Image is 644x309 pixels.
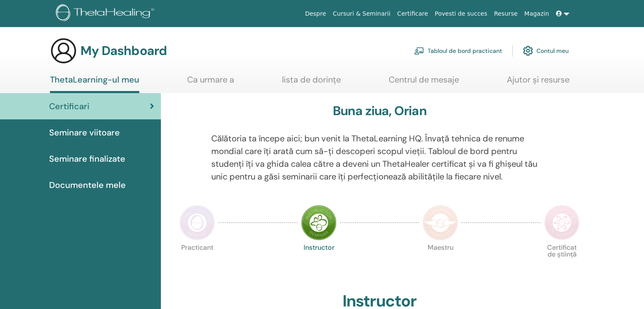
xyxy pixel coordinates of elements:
[211,132,548,183] p: Călătoria ta începe aici; bun venit la ThetaLearning HQ. Învață tehnica de renume mondial care îț...
[56,4,157,23] img: logo.png
[80,43,167,58] h3: My Dashboard
[414,41,502,60] a: Tabloul de bord practicant
[49,179,126,191] span: Documentele mele
[523,41,569,60] a: Contul meu
[50,37,77,64] img: generic-user-icon.jpg
[544,244,580,280] p: Certificat de știință
[301,6,329,22] a: Despre
[523,44,533,58] img: cog.svg
[431,6,491,22] a: Povesti de succes
[333,103,427,119] h3: Buna ziua, Orian
[423,205,458,240] img: Master
[521,6,552,22] a: Magazin
[491,6,521,22] a: Resurse
[389,74,459,91] a: Centrul de mesaje
[394,6,431,22] a: Certificare
[423,244,458,280] p: Maestru
[180,205,215,240] img: Practitioner
[187,74,234,91] a: Ca urmare a
[180,244,215,280] p: Practicant
[414,47,424,55] img: chalkboard-teacher.svg
[329,6,394,22] a: Cursuri & Seminarii
[49,152,125,165] span: Seminare finalizate
[49,100,89,113] span: Certificari
[50,74,139,93] a: ThetaLearning-ul meu
[301,244,337,280] p: Instructor
[507,74,569,91] a: Ajutor și resurse
[544,205,580,240] img: Certificate of Science
[49,126,120,139] span: Seminare viitoare
[282,74,341,91] a: lista de dorințe
[301,205,337,240] img: Instructor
